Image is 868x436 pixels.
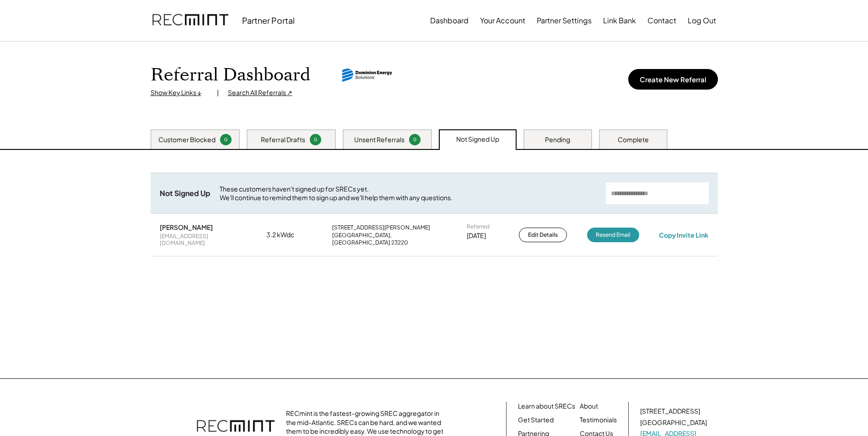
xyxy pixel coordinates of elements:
div: Complete [618,135,649,144]
div: These customers haven't signed up for SRECs yet. We'll continue to remind them to sign up and we'... [220,185,597,202]
div: [STREET_ADDRESS] [640,407,700,416]
div: 0 [311,136,320,143]
button: Link Bank [603,11,636,30]
div: Referral Drafts [261,135,305,144]
button: Log Out [688,11,716,30]
div: Pending [545,135,570,144]
button: Resend Email [587,228,639,242]
div: [EMAIL_ADDRESS][DOMAIN_NAME] [160,233,247,247]
img: dominion-energy-solutions.svg [342,69,393,82]
div: Show Key Links ↓ [151,88,208,97]
a: Testimonials [580,415,617,425]
button: Dashboard [430,11,469,30]
div: Partner Portal [242,15,295,26]
div: [STREET_ADDRESS][PERSON_NAME] [332,224,430,231]
div: [GEOGRAPHIC_DATA], [GEOGRAPHIC_DATA] 23220 [332,232,447,246]
div: Not Signed Up [456,135,499,144]
button: Edit Details [519,228,567,242]
a: About [580,402,598,411]
button: Contact [647,11,676,30]
div: Search All Referrals ↗ [228,88,292,97]
div: | [217,88,219,97]
div: 0 [410,136,419,143]
div: Customer Blocked [158,135,216,144]
a: Learn about SRECs [518,402,575,411]
div: [DATE] [467,231,486,240]
button: Create New Referral [628,69,718,90]
img: recmint-logotype%403x.png [152,5,228,36]
div: 0 [221,136,230,143]
div: Copy Invite Link [659,231,708,239]
div: Not Signed Up [160,189,210,198]
a: Get Started [518,415,554,425]
h1: Referral Dashboard [151,64,310,86]
button: Partner Settings [537,11,592,30]
div: [PERSON_NAME] [160,223,213,231]
button: Your Account [480,11,525,30]
div: Referred [467,223,490,230]
div: Unsent Referrals [354,135,404,144]
div: 3.2 kWdc [266,230,312,239]
div: [GEOGRAPHIC_DATA] [640,418,707,427]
